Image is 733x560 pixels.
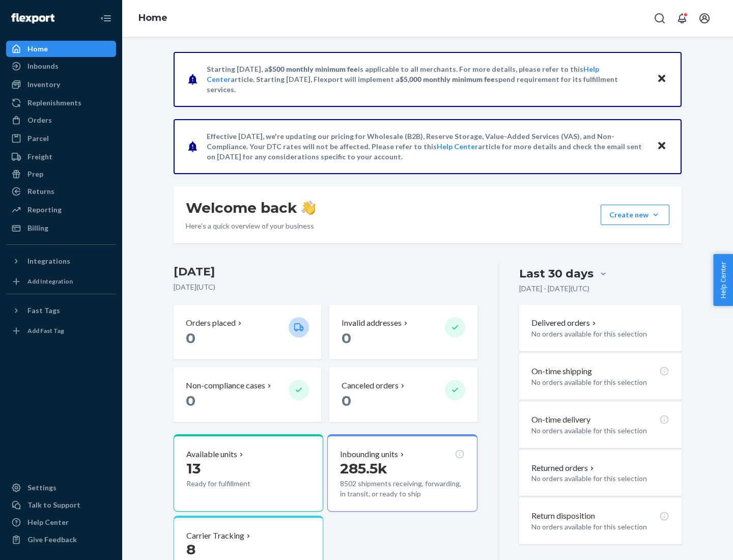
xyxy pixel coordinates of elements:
[531,426,669,436] p: No orders available for this selection
[186,460,201,477] span: 13
[531,510,595,522] p: Return disposition
[531,462,596,474] button: Returned orders
[174,305,321,359] button: Orders placed 0
[329,305,477,359] button: Invalid addresses 0
[519,266,594,282] div: Last 30 days
[6,41,116,57] a: Home
[27,535,77,545] div: Give Feedback
[519,284,589,294] p: [DATE] - [DATE] ( UTC )
[96,8,116,29] button: Close Navigation
[6,514,116,530] a: Help Center
[340,479,464,499] p: 8502 shipments receiving, forwarding, in transit, or ready to ship
[186,530,244,542] p: Carrier Tracking
[27,98,81,108] div: Replenishments
[27,305,60,316] div: Fast Tags
[27,256,70,266] div: Integrations
[6,130,116,147] a: Parcel
[27,205,62,215] div: Reporting
[138,12,167,23] a: Home
[531,473,669,484] p: No orders available for this selection
[207,64,647,95] p: Starting [DATE], a is applicable to all merchants. For more details, please refer to this article...
[186,392,195,409] span: 0
[342,380,399,391] p: Canceled orders
[6,58,116,74] a: Inbounds
[130,4,176,33] ol: breadcrumbs
[174,282,477,292] p: [DATE] ( UTC )
[342,329,351,347] span: 0
[6,76,116,93] a: Inventory
[329,368,477,422] button: Canceled orders 0
[6,497,116,513] a: Talk to Support
[6,202,116,218] a: Reporting
[531,317,598,329] button: Delivered orders
[6,166,116,182] a: Prep
[6,183,116,200] a: Returns
[186,541,195,558] span: 8
[437,142,478,151] a: Help Center
[6,323,116,339] a: Add Fast Tag
[694,8,715,29] button: Open account menu
[186,317,236,329] p: Orders placed
[655,139,668,154] button: Close
[531,377,669,387] p: No orders available for this selection
[11,13,54,23] img: Flexport logo
[340,449,398,460] p: Inbounding units
[713,254,733,306] button: Help Center
[301,201,316,215] img: hand-wave emoji
[27,223,48,233] div: Billing
[186,221,316,231] p: Here’s a quick overview of your business
[186,199,316,217] h1: Welcome back
[6,95,116,111] a: Replenishments
[531,329,669,339] p: No orders available for this selection
[27,500,80,510] div: Talk to Support
[6,253,116,269] button: Integrations
[672,8,692,29] button: Open notifications
[601,205,669,225] button: Create new
[174,264,477,280] h3: [DATE]
[531,414,590,426] p: On-time delivery
[27,277,73,286] div: Add Integration
[27,169,43,179] div: Prep
[27,517,69,527] div: Help Center
[207,131,647,162] p: Effective [DATE], we're updating our pricing for Wholesale (B2B), Reserve Storage, Value-Added Se...
[186,329,195,347] span: 0
[6,302,116,319] button: Fast Tags
[27,133,49,144] div: Parcel
[186,449,237,460] p: Available units
[186,479,280,489] p: Ready for fulfillment
[27,79,60,90] div: Inventory
[340,460,387,477] span: 285.5k
[531,366,592,377] p: On-time shipping
[174,434,323,512] button: Available units13Ready for fulfillment
[27,483,57,493] div: Settings
[6,220,116,236] a: Billing
[27,115,52,125] div: Orders
[6,273,116,290] a: Add Integration
[6,112,116,128] a: Orders
[27,44,48,54] div: Home
[655,72,668,87] button: Close
[6,480,116,496] a: Settings
[27,61,59,71] div: Inbounds
[186,380,265,391] p: Non-compliance cases
[6,149,116,165] a: Freight
[531,522,669,532] p: No orders available for this selection
[650,8,670,29] button: Open Search Box
[342,392,351,409] span: 0
[27,326,64,335] div: Add Fast Tag
[6,531,116,548] button: Give Feedback
[327,434,477,512] button: Inbounding units285.5k8502 shipments receiving, forwarding, in transit, or ready to ship
[174,368,321,422] button: Non-compliance cases 0
[400,75,495,83] span: $5,000 monthly minimum fee
[268,65,358,73] span: $500 monthly minimum fee
[27,186,54,197] div: Returns
[27,152,52,162] div: Freight
[342,317,402,329] p: Invalid addresses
